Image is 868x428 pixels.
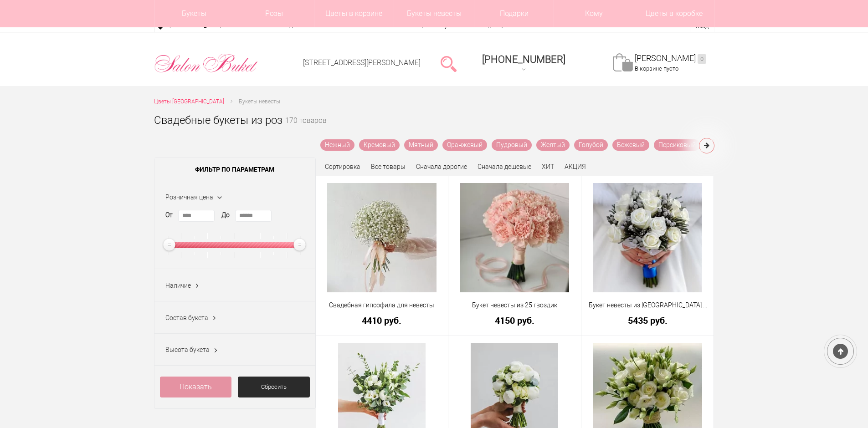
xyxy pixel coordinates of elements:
[154,112,282,128] h1: Свадебные букеты из роз
[154,158,315,181] span: Фильтр по параметрам
[165,346,210,353] span: Высота букета
[327,183,437,292] img: Свадебная гипсофила для невесты
[460,183,569,292] img: Букет невесты из 25 гвоздик
[165,282,191,289] span: Наличие
[593,183,702,292] img: Букет невесты из брунии и белых роз
[221,210,230,220] label: До
[160,377,232,397] a: Показать
[536,139,570,151] a: Желтый
[416,163,467,170] a: Сначала дорогие
[477,51,571,76] a: [PHONE_NUMBER]
[154,97,224,107] a: Цветы [GEOGRAPHIC_DATA]
[165,210,173,220] label: От
[454,316,575,325] a: 4150 руб.
[239,98,280,105] span: Букеты невесты
[478,163,531,170] a: Сначала дешевые
[542,163,554,170] a: ХИТ
[325,163,360,170] span: Сортировка
[492,139,532,151] a: Пудровый
[454,301,575,310] a: Букет невесты из 25 гвоздик
[587,301,708,310] a: Букет невесты из [GEOGRAPHIC_DATA] и белых роз
[635,65,678,72] span: В корзине пусто
[442,139,487,151] a: Оранжевый
[612,139,649,151] a: Бежевый
[404,139,438,151] a: Мятный
[565,163,586,170] a: АКЦИЯ
[285,117,327,139] small: 170 товаров
[154,51,258,75] img: Цветы Нижний Новгород
[635,53,706,64] a: [PERSON_NAME]
[654,139,700,151] a: Персиковый
[322,301,442,310] a: Свадебная гипсофила для невесты
[482,54,565,65] span: [PHONE_NUMBER]
[165,194,213,201] span: Розничная цена
[320,139,354,151] a: Нежный
[574,139,608,151] a: Голубой
[154,98,224,105] span: Цветы [GEOGRAPHIC_DATA]
[238,377,310,397] a: Сбросить
[303,58,421,67] a: [STREET_ADDRESS][PERSON_NAME]
[698,54,706,64] ins: 0
[359,139,400,151] a: Кремовый
[322,316,442,325] a: 4410 руб.
[165,314,208,321] span: Состав букета
[587,316,708,325] a: 5435 руб.
[371,163,406,170] a: Все товары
